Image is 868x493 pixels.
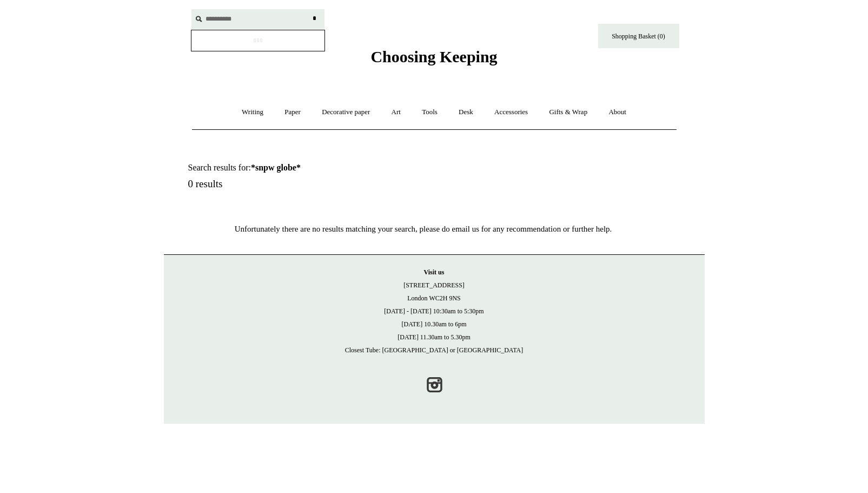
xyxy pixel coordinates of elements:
[422,373,446,397] a: Instagram
[485,98,538,127] a: Accessories
[370,48,497,65] span: Choosing Keeping
[251,163,301,172] strong: *snpw globe*
[599,98,636,127] a: About
[312,98,380,127] a: Decorative paper
[164,222,683,235] p: Unfortunately there are no results matching your search, please do email us for any recommendatio...
[382,98,410,127] a: Art
[539,98,597,127] a: Gifts & Wrap
[175,266,694,357] p: [STREET_ADDRESS] London WC2H 9NS [DATE] - [DATE] 10:30am to 5:30pm [DATE] 10.30am to 6pm [DATE] 1...
[598,24,679,48] a: Shopping Basket (0)
[188,162,447,173] h1: Search results for:
[449,98,483,127] a: Desk
[188,178,447,190] h5: 0 results
[370,56,497,64] a: Choosing Keeping
[412,98,447,127] a: Tools
[275,98,310,127] a: Paper
[424,268,445,276] strong: Visit us
[232,98,273,127] a: Writing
